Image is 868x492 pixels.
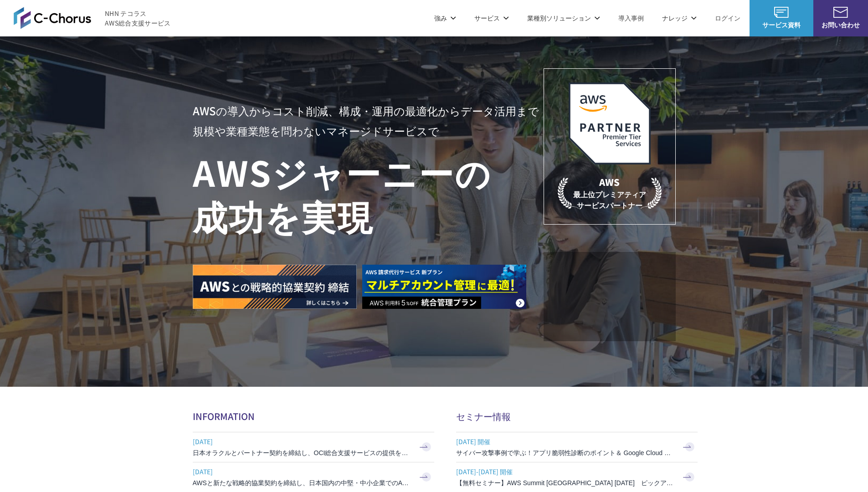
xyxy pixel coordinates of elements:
[813,20,868,30] span: お問い合わせ
[193,462,434,492] a: [DATE] AWSと新たな戦略的協業契約を締結し、日本国内の中堅・中小企業でのAWS活用を加速
[193,465,411,478] span: [DATE]
[456,435,675,448] span: [DATE] 開催
[193,448,411,457] h3: 日本オラクルとパートナー契約を締結し、OCI総合支援サービスの提供を開始
[562,266,657,332] img: 契約件数
[193,410,434,423] h2: INFORMATION
[362,265,526,309] img: AWS請求代行サービス 統合管理プラン
[14,7,171,29] a: AWS総合支援サービス C-Chorus NHN テコラスAWS総合支援サービス
[558,175,662,210] p: 最上位プレミアティア サービスパートナー
[456,410,698,423] h2: セミナー情報
[456,462,698,492] a: [DATE]-[DATE] 開催 【無料セミナー】AWS Summit [GEOGRAPHIC_DATA] [DATE] ピックアップセッション
[662,13,697,23] p: ナレッジ
[193,478,411,487] h3: AWSと新たな戦略的協業契約を締結し、日本国内の中堅・中小企業でのAWS活用を加速
[193,265,357,309] img: AWSとの戦略的協業契約 締結
[193,101,544,141] p: AWSの導入からコスト削減、 構成・運用の最適化からデータ活用まで 規模や業種業態を問わない マネージドサービスで
[833,7,848,18] img: お問い合わせ
[105,9,171,28] span: NHN テコラス AWS総合支援サービス
[434,13,456,23] p: 強み
[527,13,600,23] p: 業種別ソリューション
[774,7,789,18] img: AWS総合支援サービス C-Chorus サービス資料
[193,150,544,237] h1: AWS ジャーニーの 成功を実現
[474,13,509,23] p: サービス
[618,13,644,23] a: 導入事例
[715,13,740,23] a: ログイン
[14,7,91,29] img: AWS総合支援サービス C-Chorus
[193,432,434,462] a: [DATE] 日本オラクルとパートナー契約を締結し、OCI総合支援サービスの提供を開始
[456,478,675,487] h3: 【無料セミナー】AWS Summit [GEOGRAPHIC_DATA] [DATE] ピックアップセッション
[750,20,813,30] span: サービス資料
[456,432,698,462] a: [DATE] 開催 サイバー攻撃事例で学ぶ！アプリ脆弱性診断のポイント＆ Google Cloud セキュリティ対策
[599,175,620,189] em: AWS
[193,435,411,448] span: [DATE]
[456,448,675,457] h3: サイバー攻撃事例で学ぶ！アプリ脆弱性診断のポイント＆ Google Cloud セキュリティ対策
[569,82,651,164] img: AWSプレミアティアサービスパートナー
[456,465,675,478] span: [DATE]-[DATE] 開催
